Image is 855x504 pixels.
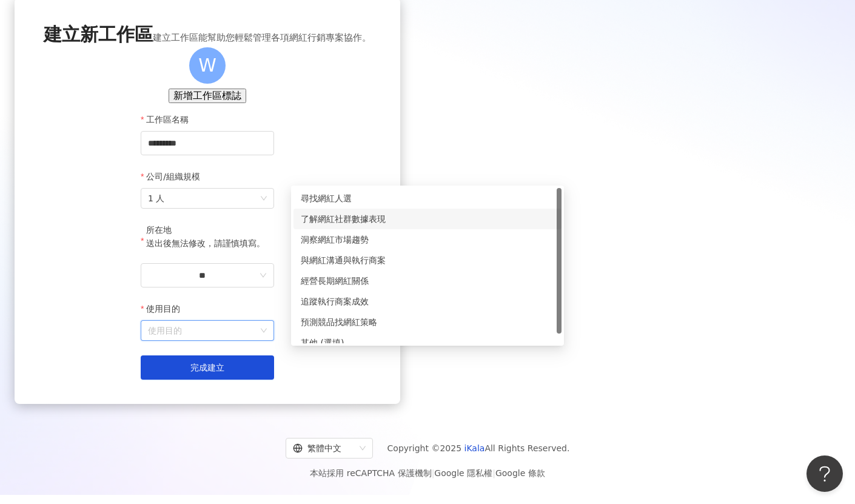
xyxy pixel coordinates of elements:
div: 洞察網紅市場趨勢 [301,233,554,246]
span: 建立工作區能幫助您輕鬆管理各項網紅行銷專案協作。 [153,30,371,45]
div: 預測競品找網紅策略 [301,315,554,329]
div: 追蹤執行商案成效 [293,291,562,312]
button: 完成建立 [141,355,274,380]
div: 經營長期網紅關係 [301,274,554,287]
div: 了解網紅社群數據表現 [301,212,554,226]
div: 其他 (選填) [301,336,554,349]
button: 新增工作區標誌 [169,89,246,103]
span: Copyright © 2025 All Rights Reserved. [387,441,570,455]
a: iKala [464,443,485,453]
span: W [198,51,216,79]
span: | [492,468,495,478]
div: 與網紅溝通與執行商案 [301,254,554,267]
div: 經營長期網紅關係 [293,270,562,291]
div: 其他 (選填) [293,332,562,353]
div: 尋找網紅人選 [293,188,562,209]
a: Google 條款 [495,468,545,478]
label: 公司/組織規模 [141,170,209,183]
label: 工作區名稱 [141,113,198,126]
div: 了解網紅社群數據表現 [293,209,562,229]
span: 完成建立 [190,363,224,372]
p: 送出後無法修改，請謹慎填寫。 [146,237,265,250]
span: 本站採用 reCAPTCHA 保護機制 [310,466,545,480]
div: 追蹤執行商案成效 [301,295,554,308]
span: | [432,468,435,478]
div: 洞察網紅市場趨勢 [293,229,562,250]
span: 建立新工作區 [44,22,153,47]
span: 1 人 [148,189,267,208]
div: 預測競品找網紅策略 [293,312,562,332]
div: 繁體中文 [293,438,355,458]
div: 尋找網紅人選 [301,192,554,205]
iframe: Help Scout Beacon - Open [806,455,843,492]
span: down [260,272,267,279]
label: 使用目的 [141,302,189,315]
a: Google 隱私權 [434,468,492,478]
input: 工作區名稱 [141,131,274,155]
div: 所在地 [146,223,265,237]
div: 與網紅溝通與執行商案 [293,250,562,270]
